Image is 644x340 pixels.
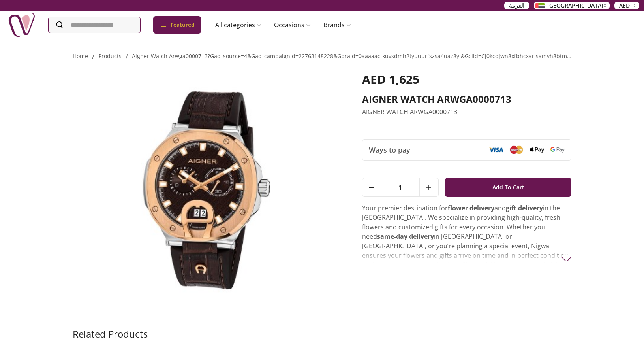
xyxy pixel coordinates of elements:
img: Visa [489,147,503,153]
img: Google Pay [550,147,565,153]
p: Your premier destination for and in the [GEOGRAPHIC_DATA]. We specialize in providing high-qualit... [362,203,572,308]
a: Home [73,52,88,60]
h2: AIGNER WATCH ARWGA0000713 [362,93,572,106]
strong: gift delivery [506,204,543,212]
a: products [98,52,122,60]
input: Search [49,17,140,33]
span: [GEOGRAPHIC_DATA] [547,2,603,9]
li: / [126,52,128,61]
a: All categories [209,17,268,33]
a: Brands [317,17,357,33]
a: Occasions [268,17,317,33]
img: Apple Pay [530,147,544,153]
img: Mastercard [509,145,524,154]
img: Nigwa-uae-gifts [8,11,36,39]
span: AED 1,625 [362,71,419,87]
img: AIGNER WATCH ARWGA0000713 [73,72,340,310]
div: Featured [153,16,201,34]
button: Add To Cart [445,178,572,197]
p: AIGNER WATCH ARWGA0000713 [362,107,572,117]
strong: flower delivery [448,204,494,212]
img: arrow [561,254,571,264]
span: Ways to pay [369,144,410,155]
span: Add To Cart [492,180,524,195]
span: AED [619,2,630,9]
strong: same-day delivery [377,232,434,241]
button: [GEOGRAPHIC_DATA] [534,2,610,9]
span: 1 [381,178,419,196]
img: Arabic_dztd3n.png [535,3,545,8]
li: / [92,52,94,61]
span: العربية [509,2,524,9]
button: AED [614,2,639,9]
